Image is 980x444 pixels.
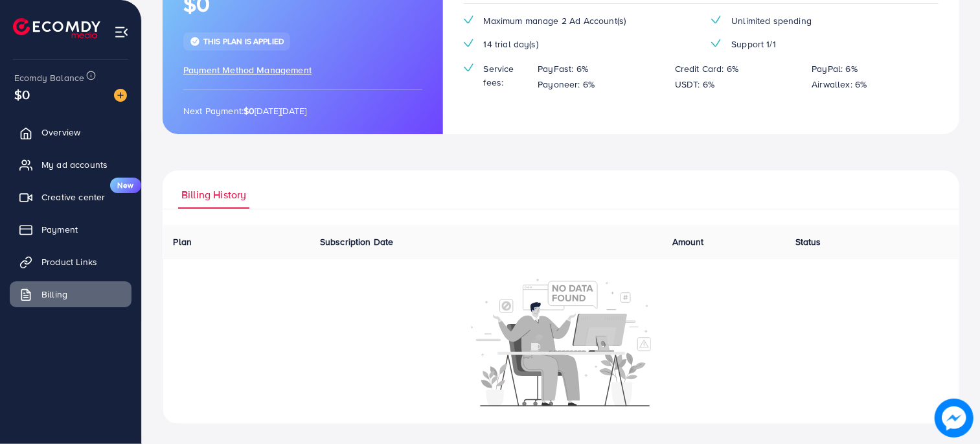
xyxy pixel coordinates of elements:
[41,288,67,301] span: Billing
[731,14,812,27] span: Unlimited spending
[10,152,131,178] a: My ad accounts
[711,16,721,24] img: tick
[114,89,127,102] img: image
[464,64,473,72] img: tick
[795,235,821,248] span: Status
[471,277,651,406] img: No account
[174,235,192,248] span: Plan
[13,18,100,38] img: logo
[812,76,867,92] p: Airwallex: 6%
[110,178,141,193] span: New
[10,249,131,275] a: Product Links
[183,103,422,119] p: Next Payment: [DATE][DATE]
[14,85,30,104] span: $0
[10,216,131,242] a: Payment
[675,61,738,76] p: Credit Card: 6%
[181,187,246,202] span: Billing History
[464,16,473,24] img: tick
[935,399,974,438] img: image
[10,184,131,210] a: Creative centerNew
[538,76,595,92] p: Payoneer: 6%
[10,281,131,307] a: Billing
[41,158,108,171] span: My ad accounts
[711,39,721,47] img: tick
[484,38,538,51] span: 14 trial day(s)
[14,71,84,84] span: Ecomdy Balance
[484,62,528,89] span: Service fees:
[10,119,131,145] a: Overview
[244,104,255,117] strong: $0
[41,126,80,139] span: Overview
[190,36,200,47] img: tick
[41,255,97,268] span: Product Links
[464,39,473,47] img: tick
[731,38,776,51] span: Support 1/1
[114,25,129,40] img: menu
[183,64,312,76] span: Payment Method Management
[672,235,704,248] span: Amount
[812,61,858,76] p: PayPal: 6%
[41,223,78,236] span: Payment
[538,61,588,76] p: PayFast: 6%
[675,76,714,92] p: USDT: 6%
[41,191,105,204] span: Creative center
[320,235,394,248] span: Subscription Date
[203,36,284,47] span: This plan is applied
[484,14,626,27] span: Maximum manage 2 Ad Account(s)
